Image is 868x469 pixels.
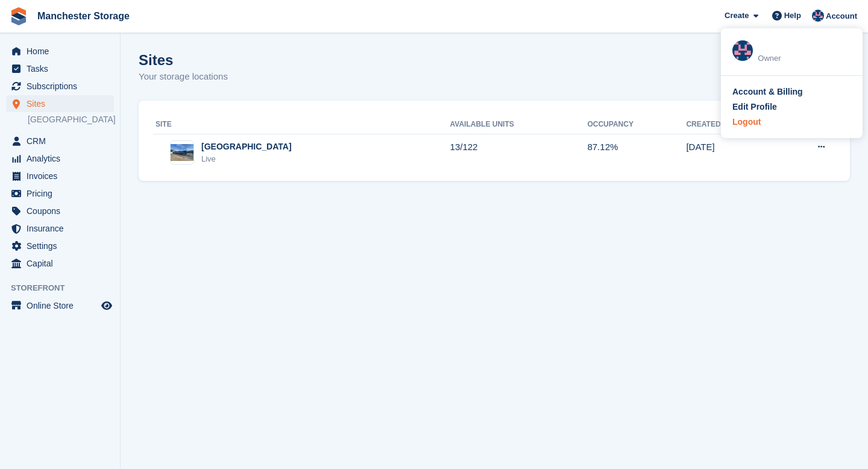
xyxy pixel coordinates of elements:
[686,134,781,171] td: [DATE]
[587,115,686,134] th: Occupancy
[139,70,228,84] p: Your storage locations
[758,52,851,65] div: Owner
[33,6,134,26] a: Manchester Storage
[725,10,749,22] span: Create
[587,134,686,171] td: 87.12%
[27,238,99,254] span: Settings
[99,298,114,313] a: Preview store
[27,78,99,95] span: Subscriptions
[11,282,120,294] span: Storefront
[139,52,228,68] h1: Sites
[732,86,851,98] a: Account & Billing
[27,43,99,60] span: Home
[6,168,114,184] a: menu
[732,116,851,128] a: Logout
[686,120,730,128] a: Created
[6,185,114,202] a: menu
[732,101,851,113] a: Edit Profile
[153,115,450,134] th: Site
[10,7,28,25] img: stora-icon-8386f47178a22dfd0bd8f6a31ec36ba5ce8667c1dd55bd0f319d3a0aa187defe.svg
[732,116,761,128] div: Logout
[201,153,292,165] div: Live
[732,101,777,113] div: Edit Profile
[27,220,99,237] span: Insurance
[6,203,114,219] a: menu
[27,297,99,314] span: Online Store
[27,255,99,272] span: Capital
[27,168,99,184] span: Invoices
[6,150,114,167] a: menu
[27,60,99,77] span: Tasks
[27,150,99,167] span: Analytics
[450,115,588,134] th: Available Units
[6,78,114,95] a: menu
[27,203,99,219] span: Coupons
[27,95,99,112] span: Sites
[28,114,114,125] a: [GEOGRAPHIC_DATA]
[6,255,114,272] a: menu
[6,133,114,150] a: menu
[27,185,99,202] span: Pricing
[732,86,803,98] div: Account & Billing
[6,297,114,314] a: menu
[826,10,857,22] span: Account
[27,133,99,150] span: CRM
[6,95,114,112] a: menu
[784,10,801,22] span: Help
[201,140,292,153] div: [GEOGRAPHIC_DATA]
[171,144,193,162] img: Image of Manchester site
[6,43,114,60] a: menu
[450,134,588,171] td: 13/122
[6,220,114,237] a: menu
[6,238,114,254] a: menu
[6,60,114,77] a: menu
